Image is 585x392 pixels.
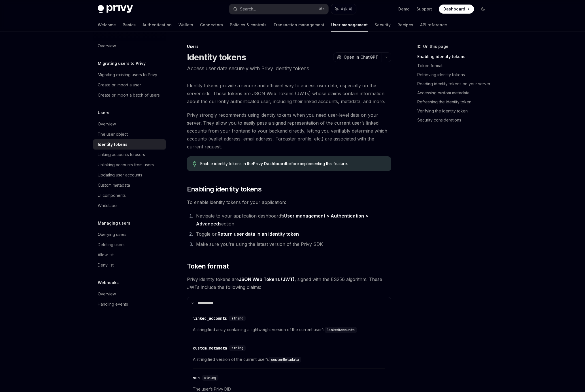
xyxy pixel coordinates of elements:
div: custom_metadata [193,345,227,351]
a: Deny list [93,260,166,270]
h5: Webhooks [98,279,119,286]
a: Create or import a user [93,80,166,90]
span: string [204,376,216,380]
button: Toggle dark mode [478,5,488,14]
span: A stringified version of the current user’s [193,356,385,363]
a: Unlinking accounts from users [93,160,166,170]
div: Linking accounts to users [98,151,145,158]
span: string [231,346,243,350]
a: Dashboard [439,5,474,14]
button: Search...⌘K [229,4,328,14]
a: JSON Web Tokens (JWT) [239,276,295,282]
span: Privy strongly recommends using identity tokens when you need user-level data on your server. The... [187,111,391,151]
span: Ask AI [341,6,352,12]
a: Deleting users [93,240,166,250]
div: Allow list [98,252,114,258]
div: The user object [98,131,128,138]
span: Privy identity tokens are , signed with the ES256 algorithm. These JWTs include the following cla... [187,275,391,291]
span: Dashboard [443,6,465,12]
a: Retrieving identity tokens [417,70,492,79]
span: Identity tokens provide a secure and efficient way to access user data, especially on the server ... [187,82,391,105]
li: Toggle on [194,230,391,238]
div: Deny list [98,262,114,269]
a: API reference [420,18,447,32]
div: Create or import a batch of users [98,92,160,99]
button: Open in ChatGPT [333,52,382,62]
a: Transaction management [273,18,324,32]
h1: Identity tokens [187,52,246,62]
a: Reading identity tokens on your server [417,79,492,88]
div: linked_accounts [193,316,227,321]
li: Make sure you’re using the latest version of the Privy SDK [194,240,391,248]
div: Search... [240,6,256,12]
div: Whitelabel [98,202,118,209]
img: dark logo [98,5,133,13]
a: Security considerations [417,116,492,125]
span: To enable identity tokens for your application: [187,198,391,206]
a: Wallets [178,18,193,32]
a: Updating user accounts [93,170,166,180]
div: Updating user accounts [98,172,142,178]
code: linkedAccounts [325,327,357,333]
a: Linking accounts to users [93,150,166,160]
span: A stringified array containing a lightweight version of the current user’s [193,326,385,333]
div: Create or import a user [98,82,141,88]
code: customMetadata [269,357,301,363]
a: Support [416,6,432,12]
strong: Return user data in an identity token [218,231,299,237]
a: UI components [93,190,166,201]
a: Querying users [93,229,166,240]
h5: Migrating users to Privy [98,60,146,67]
div: Querying users [98,231,126,238]
div: Overview [98,121,116,127]
a: Whitelabel [93,201,166,211]
svg: Tip [193,161,197,167]
h5: Users [98,109,109,116]
div: Overview [98,42,116,49]
a: Identity tokens [93,139,166,150]
a: Handling events [93,299,166,309]
a: Overview [93,41,166,51]
a: Connectors [200,18,223,32]
a: Overview [93,119,166,129]
span: string [231,316,243,321]
div: Users [187,44,391,49]
a: Privy Dashboard [253,161,286,166]
a: Security [375,18,391,32]
span: Open in ChatGPT [344,54,378,60]
div: Migrating existing users to Privy [98,71,157,78]
p: Access user data securely with Privy identity tokens [187,65,391,73]
span: Token format [187,262,229,271]
h5: Managing users [98,220,130,227]
a: User management [331,18,368,32]
li: Navigate to your application dashboard’s section [194,212,391,228]
div: Unlinking accounts from users [98,161,154,168]
a: Welcome [98,18,116,32]
a: Accessing custom metadata [417,88,492,97]
a: Token format [417,61,492,70]
a: Create or import a batch of users [93,90,166,100]
span: ⌘ K [319,7,325,11]
a: The user object [93,129,166,139]
span: Enable identity tokens in the before implementing this feature. [200,161,385,167]
a: Refreshing the identity token [417,97,492,106]
div: Overview [98,291,116,297]
div: Identity tokens [98,141,127,148]
a: Custom metadata [93,180,166,190]
a: Demo [398,6,410,12]
div: Handling events [98,301,128,308]
span: On this page [423,43,448,50]
a: Authentication [142,18,172,32]
div: Deleting users [98,241,125,248]
a: Enabling identity tokens [417,52,492,61]
a: Basics [123,18,136,32]
a: Allow list [93,250,166,260]
a: Verifying the identity token [417,106,492,116]
a: Recipes [397,18,413,32]
div: UI components [98,192,126,199]
div: Custom metadata [98,182,130,189]
a: Policies & controls [230,18,267,32]
span: Enabling identity tokens [187,185,262,194]
a: Migrating existing users to Privy [93,70,166,80]
div: sub [193,375,200,381]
